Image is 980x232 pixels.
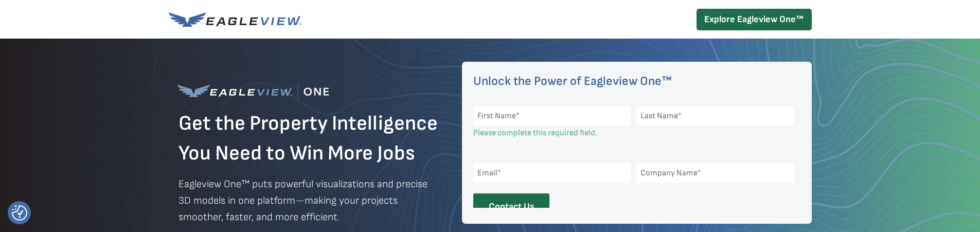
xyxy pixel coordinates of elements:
label: Please complete this required field. [473,128,597,138]
button: Consent Preferences [12,205,27,221]
span: Unlock the Power of Eagleview One™ [473,74,672,88]
input: Contact Us [473,193,549,220]
input: Last Name* [636,106,794,126]
span: Eagleview One™ puts powerful visualizations and precise 3D models in one platform—making your pro... [179,178,427,223]
span: Get the Property Intelligence You Need to Win More Jobs [179,111,438,166]
a: Explore Eagleview One™ [697,9,812,30]
input: Company Name* [636,163,794,183]
strong: Explore Eagleview One™ [704,14,804,25]
input: First Name* [473,106,631,126]
img: Revisit consent button [12,205,27,221]
input: Email* [473,163,631,183]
